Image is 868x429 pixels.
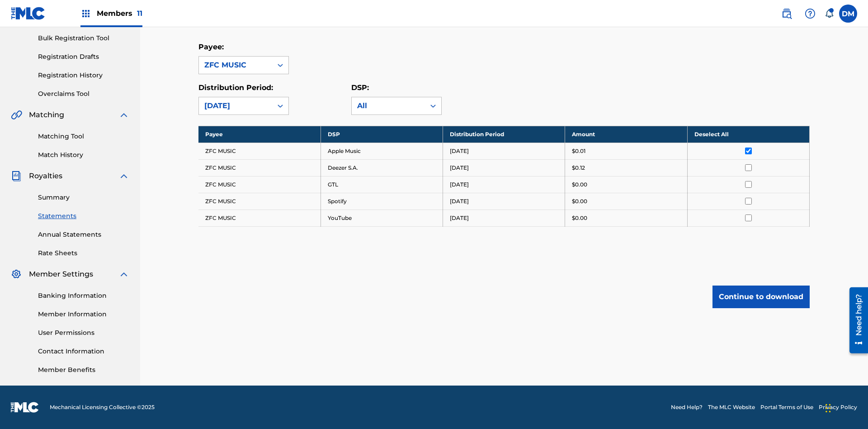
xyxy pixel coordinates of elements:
[38,347,129,356] a: Contact Information
[38,132,129,141] a: Matching Tool
[11,269,22,280] img: Member Settings
[778,5,796,23] a: Public Search
[351,83,369,92] label: DSP:
[38,150,129,160] a: Match History
[38,193,129,202] a: Summary
[321,210,443,226] td: YouTube
[198,176,321,193] td: ZFC MUSIC
[38,365,129,375] a: Member Benefits
[38,230,129,239] a: Annual Statements
[712,286,810,308] button: Continue to download
[321,176,443,193] td: GTL
[11,7,46,20] img: MLC Logo
[687,126,809,143] th: Deselect All
[198,210,321,226] td: ZFC MUSIC
[38,52,129,62] a: Registration Drafts
[38,310,129,319] a: Member Information
[781,8,792,19] img: search
[11,110,22,120] img: Matching
[198,43,224,51] label: Payee:
[671,403,703,411] a: Need Help?
[572,181,587,189] p: $0.00
[572,147,585,155] p: $0.01
[38,33,129,43] a: Bulk Registration Tool
[443,126,565,143] th: Distribution Period
[29,110,64,120] span: Matching
[50,403,155,411] span: Mechanical Licensing Collective © 2025
[572,214,587,222] p: $0.00
[357,100,420,111] div: All
[198,193,321,210] td: ZFC MUSIC
[198,143,321,159] td: ZFC MUSIC
[29,269,93,280] span: Member Settings
[825,9,834,18] div: Notifications
[321,193,443,210] td: Spotify
[137,9,142,18] span: 11
[819,403,857,411] a: Privacy Policy
[198,126,321,143] th: Payee
[97,8,142,19] span: Members
[38,71,129,80] a: Registration History
[118,110,129,120] img: expand
[443,176,565,193] td: [DATE]
[760,403,813,411] a: Portal Terms of Use
[118,171,129,181] img: expand
[443,159,565,176] td: [DATE]
[38,291,129,300] a: Banking Information
[801,5,819,23] div: Help
[198,83,273,92] label: Distribution Period:
[29,171,62,181] span: Royalties
[11,171,22,181] img: Royalties
[839,5,857,23] div: User Menu
[80,8,91,19] img: Top Rightsholders
[565,126,687,143] th: Amount
[843,284,868,358] iframe: Resource Center
[443,210,565,226] td: [DATE]
[321,126,443,143] th: DSP
[321,159,443,176] td: Deezer S.A.
[826,395,831,422] div: Drag
[118,269,129,280] img: expand
[198,159,321,176] td: ZFC MUSIC
[708,403,755,411] a: The MLC Website
[204,60,267,71] div: ZFC MUSIC
[805,8,816,19] img: help
[38,89,129,99] a: Overclaims Tool
[572,164,585,172] p: $0.12
[443,143,565,159] td: [DATE]
[11,402,39,413] img: logo
[38,248,129,258] a: Rate Sheets
[204,100,267,111] div: [DATE]
[321,143,443,159] td: Apple Music
[38,328,129,338] a: User Permissions
[823,386,868,429] iframe: Chat Widget
[572,197,587,205] p: $0.00
[443,193,565,210] td: [DATE]
[38,211,129,221] a: Statements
